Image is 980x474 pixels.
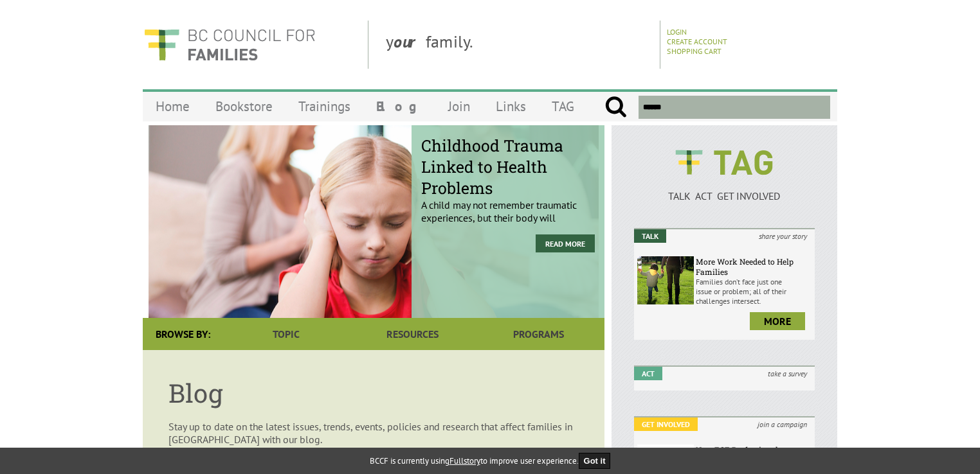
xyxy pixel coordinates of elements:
[421,135,595,198] span: Childhood Trauma Linked to Health Problems
[760,367,815,380] i: take a survey
[539,91,587,121] a: TAG
[751,229,815,243] i: share your story
[634,417,698,431] em: Get Involved
[634,229,666,243] em: Talk
[696,256,812,277] h6: More Work Needed to Help Families
[168,420,579,446] p: Stay up to date on the latest issues, trends, events, policies and research that affect families ...
[750,312,805,330] a: more
[203,91,286,121] a: Bookstore
[634,367,662,380] em: Act
[696,277,812,306] p: Families don’t face just one issue or problem; all of their challenges intersect.
[435,91,483,121] a: Join
[168,376,579,410] h1: Blog
[349,318,475,350] a: Resources
[536,234,595,252] a: Read More
[483,91,539,121] a: Links
[634,189,815,202] p: TALK ACT GET INVOLVED
[667,37,727,46] a: Create Account
[143,91,203,121] a: Home
[667,27,687,37] a: Login
[143,318,223,350] div: Browse By:
[667,46,721,56] a: Shopping Cart
[476,318,602,350] a: Programs
[449,455,480,466] a: Fullstory
[376,21,660,69] div: y family.
[634,177,815,202] a: TALK ACT GET INVOLVED
[223,318,349,350] a: Topic
[363,91,435,121] a: Blog
[696,444,812,465] h6: New ECE Professional Development Bursaries
[286,91,363,121] a: Trainings
[604,96,627,119] input: Submit
[750,417,815,431] i: join a campaign
[394,31,426,52] strong: our
[579,453,611,469] button: Got it
[666,138,782,187] img: BCCF's TAG Logo
[143,21,316,69] img: BC Council for FAMILIES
